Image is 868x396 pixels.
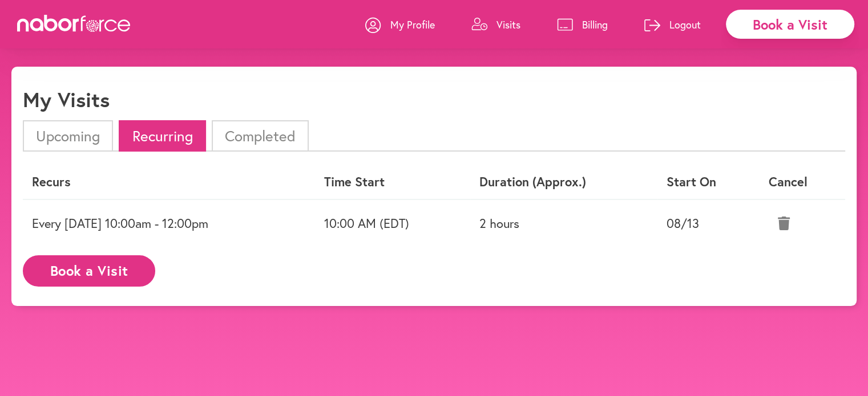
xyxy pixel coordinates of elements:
[470,165,658,199] th: Duration (Approx.)
[582,18,608,31] p: Billing
[657,199,760,247] td: 08/13
[119,120,205,152] li: Recurring
[23,199,315,247] td: Every [DATE] 10:00am - 12:00pm
[470,199,658,247] td: 2 hours
[23,87,110,112] h1: My Visits
[726,10,854,39] div: Book a Visit
[212,120,309,152] li: Completed
[315,165,470,199] th: Time Start
[23,120,113,152] li: Upcoming
[496,18,520,31] p: Visits
[669,18,701,31] p: Logout
[315,199,470,247] td: 10:00 AM (EDT)
[390,18,435,31] p: My Profile
[471,7,520,42] a: Visits
[557,7,608,42] a: Billing
[23,255,155,287] button: Book a Visit
[657,165,760,199] th: Start On
[365,7,435,42] a: My Profile
[23,264,155,275] a: Book a Visit
[760,165,845,199] th: Cancel
[644,7,701,42] a: Logout
[23,165,315,199] th: Recurs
